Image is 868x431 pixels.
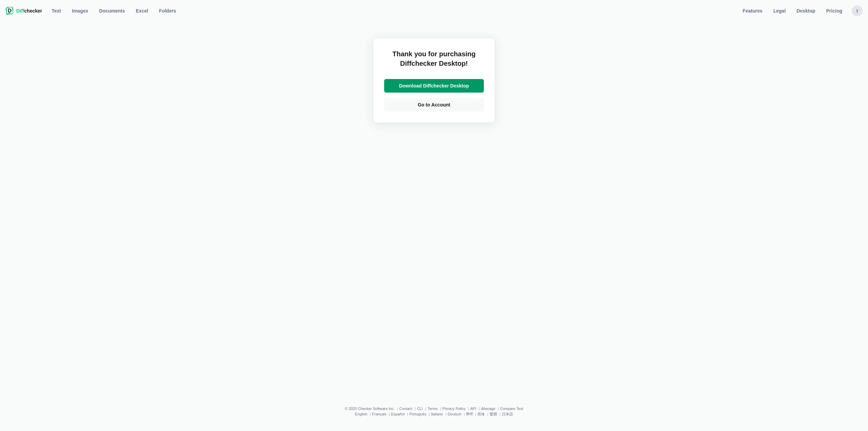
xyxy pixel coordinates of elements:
span: Features [741,7,764,14]
span: Text [50,7,62,14]
span: checker [16,7,42,14]
a: Deutsch [448,412,461,416]
a: English [355,412,367,416]
a: CLI [417,407,423,411]
span: Excel [135,7,150,14]
span: Documents [98,7,126,14]
a: Français [372,412,386,416]
span: Download Diffchecker Desktop [398,82,470,89]
a: Privacy Policy [442,407,466,411]
a: 繁體 [490,412,497,416]
h2: Thank you for purchasing Diffchecker Desktop! [384,49,484,74]
span: Diff [16,8,24,14]
a: Features [738,5,766,16]
a: Legal [769,5,790,16]
li: © 2025 Checker Software Inc. [345,407,399,411]
a: Contact [399,407,412,411]
a: Português [409,412,426,416]
span: Legal [772,7,787,14]
img: Diffchecker logo [5,7,14,15]
a: हिन्दी [466,412,473,416]
a: Terms [428,407,438,411]
a: Documents [95,5,129,16]
a: Desktop [792,5,819,16]
span: Pricing [825,7,844,14]
a: Italiano [431,412,443,416]
a: Images [68,5,92,16]
a: Compare Text [500,407,523,411]
a: Go to Account [384,98,484,112]
a: Pricing [822,5,846,16]
a: iManage [481,407,495,411]
a: API [470,407,476,411]
a: Text [47,5,65,16]
span: Desktop [795,7,816,14]
span: Images [71,7,90,14]
button: Folders [155,5,180,16]
button: I [852,5,863,16]
a: 日本語 [502,412,513,416]
span: Go to Account [416,101,452,108]
a: Diffchecker [5,5,42,16]
a: Español [391,412,405,416]
a: Excel [132,5,153,16]
a: Download Diffchecker Desktop [384,79,484,93]
a: 简体 [477,412,485,416]
span: Folders [158,7,178,14]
